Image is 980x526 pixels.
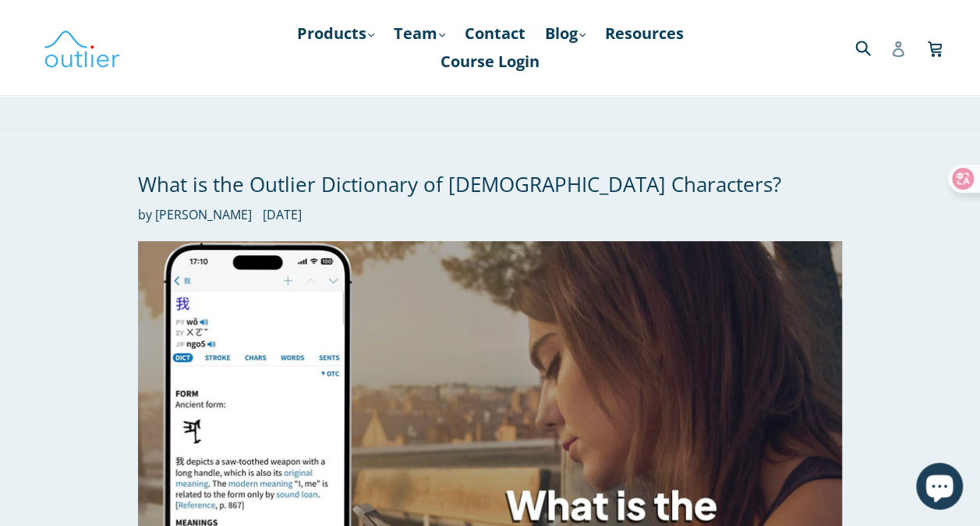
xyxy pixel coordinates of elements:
[851,31,894,63] input: Search
[43,25,121,70] img: Outlier Linguistics
[289,20,382,48] a: Products
[138,205,252,224] span: by [PERSON_NAME]
[433,48,547,76] a: Course Login
[263,206,302,223] time: [DATE]
[386,20,453,48] a: Team
[597,20,692,48] a: Resources
[138,170,781,198] a: What is the Outlier Dictionary of [DEMOGRAPHIC_DATA] Characters?
[911,463,968,514] inbox-online-store-chat: Shopify online store chat
[537,20,593,48] a: Blog
[457,20,533,48] a: Contact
